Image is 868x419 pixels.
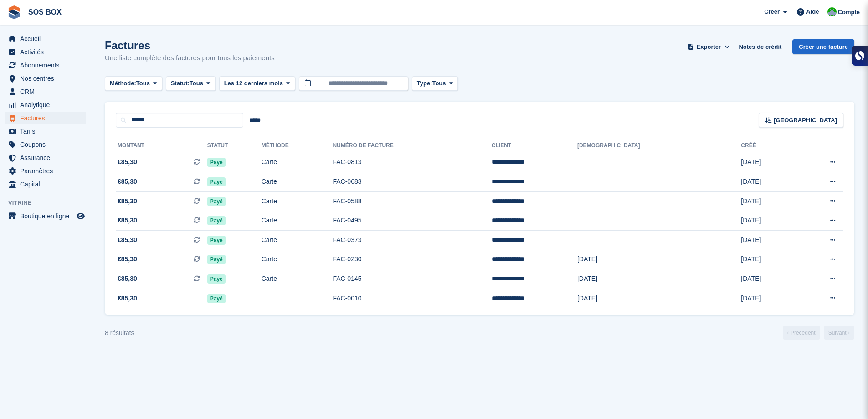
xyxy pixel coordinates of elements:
button: Type: Tous [412,76,458,91]
a: Boutique d'aperçu [75,211,86,222]
td: Carte [262,191,333,211]
td: [DATE] [741,231,793,250]
td: FAC-0683 [333,172,491,192]
span: Payé [207,158,226,167]
a: menu [5,98,86,111]
td: [DATE] [577,269,741,289]
a: menu [5,178,86,191]
h1: Factures [105,39,275,52]
th: Statut [207,139,262,153]
td: Carte [262,269,333,289]
span: €85,30 [118,254,137,264]
span: Compte [838,8,860,17]
a: menu [5,138,86,151]
span: Activités [20,46,75,58]
td: FAC-0230 [333,250,491,269]
span: €85,30 [118,157,137,167]
span: €85,30 [118,274,137,284]
span: Exporter [697,42,721,52]
span: Payé [207,294,226,303]
th: Client [492,139,577,153]
span: Tous [136,79,150,88]
span: Nos centres [20,72,75,85]
td: Carte [262,211,333,231]
td: FAC-0010 [333,289,491,308]
td: Carte [262,153,333,172]
span: Payé [207,236,226,245]
a: menu [5,59,86,72]
td: FAC-0373 [333,231,491,250]
span: Payé [207,274,226,284]
a: menu [5,151,86,164]
span: Les 12 derniers mois [224,79,283,88]
button: Méthode: Tous [105,76,162,91]
p: Une liste complète des factures pour tous les paiements [105,53,275,63]
td: FAC-0495 [333,211,491,231]
a: menu [5,210,86,222]
td: [DATE] [577,289,741,308]
span: Aide [806,7,819,16]
span: €85,30 [118,216,137,225]
a: Suivant [824,326,854,340]
span: Capital [20,178,75,191]
a: menu [5,46,86,58]
a: menu [5,32,86,45]
a: menu [5,112,86,124]
td: FAC-0813 [333,153,491,172]
span: Vitrine [8,198,91,207]
span: Tous [432,79,446,88]
a: menu [5,165,86,177]
th: Montant [116,139,207,153]
span: Payé [207,177,226,186]
span: Payé [207,197,226,206]
td: Carte [262,250,333,269]
td: FAC-0588 [333,191,491,211]
span: Payé [207,255,226,264]
td: Carte [262,231,333,250]
th: Créé [741,139,793,153]
a: menu [5,125,86,138]
div: 8 résultats [105,328,134,338]
span: €85,30 [118,197,137,206]
span: €85,30 [118,235,137,245]
a: Notes de crédit [735,39,785,54]
span: Abonnements [20,59,75,72]
td: Carte [262,172,333,192]
a: Créer une facture [792,39,854,54]
span: [GEOGRAPHIC_DATA] [774,116,837,125]
span: Tarifs [20,125,75,138]
button: Les 12 derniers mois [219,76,295,91]
span: €85,30 [118,177,137,186]
button: Exporter [686,39,731,54]
span: Paramètres [20,165,75,177]
a: Précédent [783,326,820,340]
span: Accueil [20,32,75,45]
span: €85,30 [118,294,137,303]
th: Méthode [262,139,333,153]
td: [DATE] [741,153,793,172]
span: Méthode: [110,79,136,88]
span: Payé [207,216,226,225]
a: SOS BOX [25,5,65,20]
td: FAC-0145 [333,269,491,289]
span: Type: [417,79,432,88]
a: menu [5,85,86,98]
td: [DATE] [741,250,793,269]
img: Fabrice [827,7,837,16]
span: Factures [20,112,75,124]
td: [DATE] [741,211,793,231]
img: stora-icon-8386f47178a22dfd0bd8f6a31ec36ba5ce8667c1dd55bd0f319d3a0aa187defe.svg [7,5,21,19]
td: [DATE] [741,269,793,289]
td: [DATE] [577,250,741,269]
a: menu [5,72,86,85]
span: Boutique en ligne [20,210,75,222]
td: [DATE] [741,289,793,308]
nav: Page [781,326,856,340]
span: Tous [190,79,203,88]
td: [DATE] [741,191,793,211]
span: Analytique [20,98,75,111]
span: CRM [20,85,75,98]
span: Coupons [20,138,75,151]
span: Créer [764,7,780,16]
th: Numéro de facture [333,139,491,153]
